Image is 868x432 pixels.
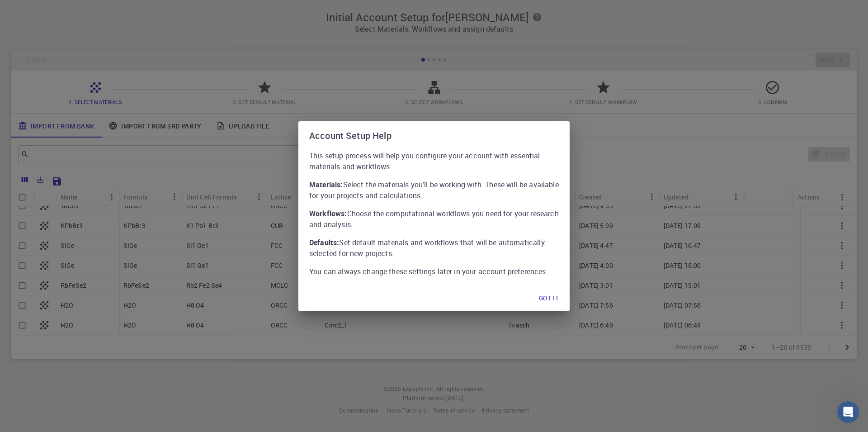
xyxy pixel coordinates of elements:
[309,180,343,190] strong: Materials:
[18,6,51,14] span: Support
[309,237,339,247] strong: Defaults:
[309,209,347,218] strong: Workflows:
[309,266,559,277] p: You can always change these settings later in your account preferences.
[532,290,566,308] button: Got it
[837,401,859,423] iframe: Intercom live chat
[309,150,559,172] p: This setup process will help you configure your account with essential materials and workflows.
[309,179,559,201] p: Select the materials you'll be working with. These will be available for your projects and calcul...
[298,121,570,150] h2: Account Setup Help
[309,237,559,259] p: Set default materials and workflows that will be automatically selected for new projects.
[309,208,559,230] p: Choose the computational workflows you need for your research and analysis.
